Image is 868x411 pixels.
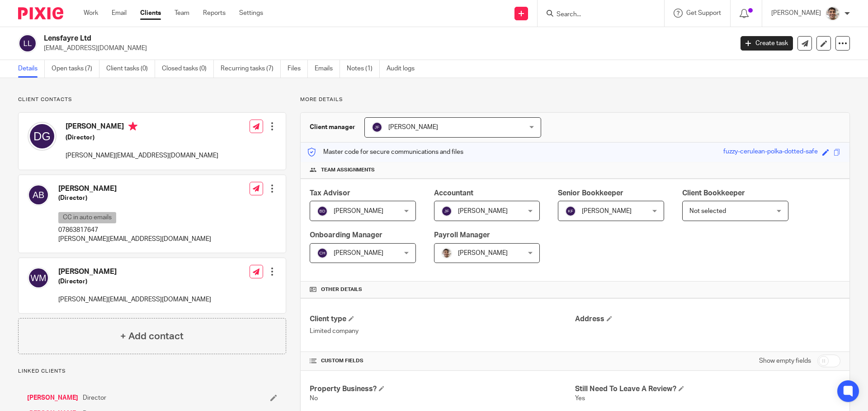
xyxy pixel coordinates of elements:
img: svg%3E [28,184,49,206]
img: svg%3E [372,122,382,133]
a: Create task [741,36,793,51]
h2: Lensfayre Ltd [44,34,590,43]
span: Get Support [686,10,721,16]
h3: Client manager [310,123,355,132]
h4: Still Need To Leave A Review? [575,384,840,394]
span: [PERSON_NAME] [458,250,508,256]
a: Email [112,9,127,18]
a: Notes (1) [347,60,380,78]
h4: [PERSON_NAME] [58,184,211,194]
span: Not selected [689,208,726,214]
span: Accountant [434,189,473,197]
span: Team assignments [321,166,375,174]
span: Client Bookkeeper [682,189,745,197]
p: [EMAIL_ADDRESS][DOMAIN_NAME] [44,44,727,53]
span: Yes [575,395,585,402]
p: Limited company [310,327,575,336]
a: Team [175,9,189,18]
p: Client contacts [18,96,286,103]
p: [PERSON_NAME] [771,9,821,18]
p: Master code for secure communications and files [307,148,463,157]
span: Other details [321,286,362,293]
label: Show empty fields [759,356,811,365]
i: Primary [128,122,137,131]
span: Senior Bookkeeper [558,189,623,197]
img: svg%3E [28,267,49,289]
img: svg%3E [317,248,328,259]
span: [PERSON_NAME] [388,124,438,130]
span: No [310,395,318,402]
p: More details [300,96,850,103]
h4: + Add contact [120,329,184,343]
span: Payroll Manager [434,231,490,239]
h4: Client type [310,314,575,324]
span: [PERSON_NAME] [458,208,508,214]
img: svg%3E [28,122,57,151]
h4: [PERSON_NAME] [58,267,211,277]
p: [PERSON_NAME][EMAIL_ADDRESS][DOMAIN_NAME] [58,235,211,244]
img: svg%3E [317,206,328,217]
span: [PERSON_NAME] [334,208,383,214]
p: Linked clients [18,368,286,375]
input: Search [556,11,637,19]
a: Clients [140,9,161,18]
img: svg%3E [565,206,576,217]
img: svg%3E [18,34,37,53]
a: Details [18,60,45,78]
a: Closed tasks (0) [162,60,214,78]
h4: Address [575,314,840,324]
h5: (Director) [66,133,218,142]
a: Open tasks (7) [52,60,99,78]
p: CC in auto emails [58,212,116,223]
a: Settings [239,9,263,18]
h4: CUSTOM FIELDS [310,357,575,365]
img: svg%3E [441,206,452,217]
img: PXL_20240409_141816916.jpg [441,248,452,259]
a: Emails [315,60,340,78]
span: [PERSON_NAME] [582,208,632,214]
a: Files [288,60,308,78]
h5: (Director) [58,277,211,286]
p: [PERSON_NAME][EMAIL_ADDRESS][DOMAIN_NAME] [66,151,218,160]
span: Tax Advisor [310,189,350,197]
h5: (Director) [58,194,211,203]
a: Reports [203,9,226,18]
img: Pixie [18,7,63,19]
p: [PERSON_NAME][EMAIL_ADDRESS][DOMAIN_NAME] [58,295,211,304]
a: Work [84,9,98,18]
a: Recurring tasks (7) [221,60,281,78]
a: Audit logs [387,60,421,78]
img: PXL_20240409_141816916.jpg [826,6,840,21]
div: fuzzy-cerulean-polka-dotted-safe [723,147,818,157]
h4: Property Business? [310,384,575,394]
a: [PERSON_NAME] [27,393,78,402]
a: Client tasks (0) [106,60,155,78]
p: 07863817647 [58,226,211,235]
span: [PERSON_NAME] [334,250,383,256]
span: Director [83,393,106,402]
h4: [PERSON_NAME] [66,122,218,133]
span: Onboarding Manager [310,231,382,239]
